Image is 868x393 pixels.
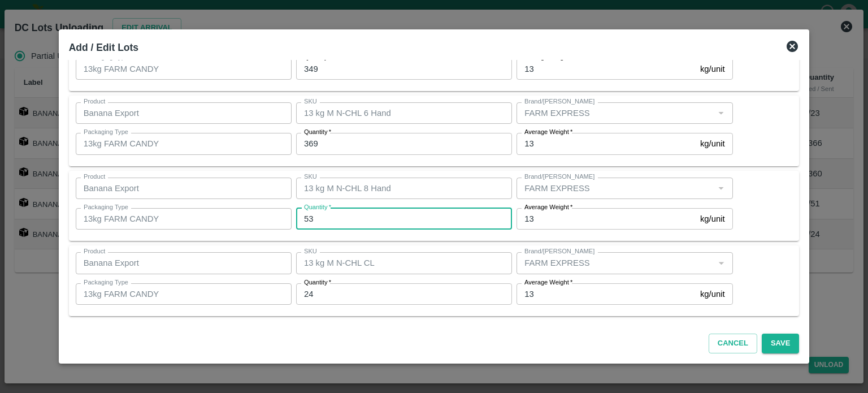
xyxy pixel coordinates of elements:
label: Brand/[PERSON_NAME] [524,172,594,182]
label: SKU [304,247,317,256]
input: Create Brand/Marka [520,106,710,120]
label: SKU [304,97,317,106]
label: Quantity [304,203,331,212]
p: kg/unit [700,213,725,225]
input: Create Brand/Marka [520,181,710,196]
input: Create Brand/Marka [520,256,710,270]
button: Cancel [709,334,757,353]
label: Product [84,172,105,182]
label: Packaging Type [84,128,128,137]
label: Product [84,97,105,106]
p: kg/unit [700,288,725,300]
label: Product [84,247,105,256]
label: Average Weight [524,278,572,287]
label: Brand/[PERSON_NAME] [524,247,594,256]
label: Average Weight [524,53,572,62]
label: Quantity [304,278,331,287]
label: SKU [304,172,317,182]
label: Average Weight [524,203,572,212]
button: Save [762,334,799,353]
label: Packaging Type [84,203,128,212]
label: Average Weight [524,128,572,137]
label: Quantity [304,53,331,62]
p: kg/unit [700,63,725,75]
label: Quantity [304,128,331,137]
label: Packaging Type [84,278,128,287]
label: Packaging Type [84,53,128,62]
b: Add / Edit Lots [69,42,138,53]
p: kg/unit [700,137,725,150]
label: Brand/[PERSON_NAME] [524,97,594,106]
